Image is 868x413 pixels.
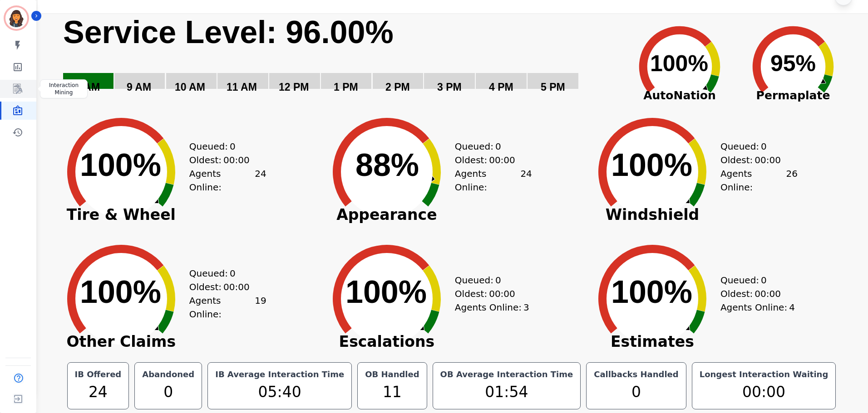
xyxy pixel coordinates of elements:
[385,81,410,93] text: 2 PM
[698,381,830,403] div: 00:00
[495,273,501,287] span: 0
[720,153,789,167] div: Oldest:
[698,368,830,381] div: Longest Interaction Waiting
[455,140,523,153] div: Queued:
[227,81,257,93] text: 11 AM
[592,368,681,381] div: Callbacks Handled
[650,51,708,76] text: 100%
[140,368,196,381] div: Abandoned
[736,87,850,104] span: Permaplate
[189,153,257,167] div: Oldest:
[127,81,151,93] text: 9 AM
[495,140,501,153] span: 0
[334,81,358,93] text: 1 PM
[230,267,236,280] span: 0
[437,81,462,93] text: 3 PM
[63,15,394,50] text: Service Level: 96.00%
[455,153,523,167] div: Oldest:
[455,273,523,287] div: Queued:
[584,337,720,346] span: Estimates
[319,337,455,346] span: Escalations
[623,87,736,104] span: AutoNation
[175,81,205,93] text: 10 AM
[789,301,795,314] span: 4
[541,81,565,93] text: 5 PM
[720,301,798,314] div: Agents Online:
[189,140,257,153] div: Queued:
[363,368,421,381] div: OB Handled
[53,210,189,219] span: Tire & Wheel
[455,167,532,194] div: Agents Online:
[720,273,789,287] div: Queued:
[720,140,789,153] div: Queued:
[80,147,161,183] text: 100%
[455,287,523,301] div: Oldest:
[523,301,529,314] span: 3
[189,280,257,294] div: Oldest:
[439,368,575,381] div: OB Average Interaction Time
[73,368,123,381] div: IB Offered
[140,381,196,403] div: 0
[345,274,427,310] text: 100%
[489,287,515,301] span: 00:00
[223,153,250,167] span: 00:00
[439,381,575,403] div: 01:54
[489,153,515,167] span: 00:00
[189,267,257,280] div: Queued:
[75,81,100,93] text: 8 AM
[611,274,692,310] text: 100%
[223,280,250,294] span: 00:00
[786,167,797,194] span: 26
[455,301,532,314] div: Agents Online:
[62,13,621,106] svg: Service Level: 0%
[53,337,189,346] span: Other Claims
[279,81,309,93] text: 12 PM
[584,210,720,219] span: Windshield
[592,381,681,403] div: 0
[189,294,266,321] div: Agents Online:
[5,7,27,29] img: Bordered avatar
[213,368,346,381] div: IB Average Interaction Time
[255,167,266,194] span: 24
[720,287,789,301] div: Oldest:
[489,81,513,93] text: 4 PM
[755,153,781,167] span: 00:00
[363,381,421,403] div: 11
[213,381,346,403] div: 05:40
[761,273,767,287] span: 0
[770,51,816,76] text: 95%
[80,274,161,310] text: 100%
[720,167,798,194] div: Agents Online:
[355,147,419,183] text: 88%
[611,147,692,183] text: 100%
[319,210,455,219] span: Appearance
[755,287,781,301] span: 00:00
[255,294,266,321] span: 19
[73,381,123,403] div: 24
[520,167,532,194] span: 24
[189,167,266,194] div: Agents Online:
[761,140,767,153] span: 0
[230,140,236,153] span: 0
